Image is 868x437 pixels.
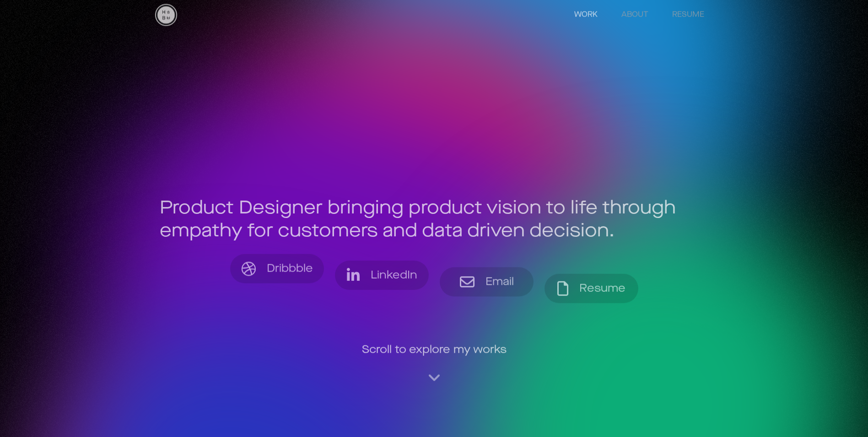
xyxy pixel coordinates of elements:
div: Resume [574,283,625,294]
a: LinkedIn [335,261,429,290]
a:  [429,371,440,386]
div:  [346,268,359,283]
a: RESUME [663,6,713,24]
div: Product Designer bringing product vision to life through empathy for customers and data driven de... [160,197,709,242]
a: WORK [565,6,607,24]
div: Email [480,277,513,288]
a: ABOUT [612,6,658,24]
a: Dribbble [230,254,324,284]
a: Email [440,268,534,297]
a: home [155,4,177,26]
div:  [459,275,474,290]
div:  [557,281,568,296]
div: LinkedIn [365,270,417,281]
div: Scroll to explore my works [362,342,507,358]
div:  [241,262,256,276]
a: Resume [545,274,638,303]
div: Dribbble [261,263,313,274]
